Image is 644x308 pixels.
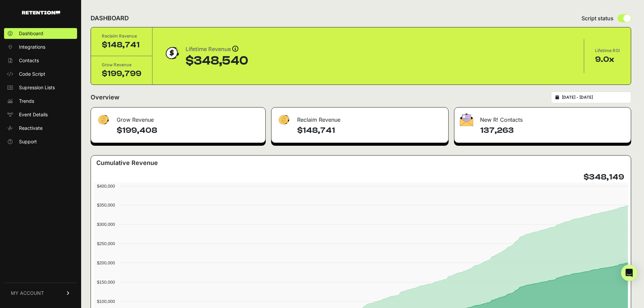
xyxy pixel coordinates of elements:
[11,290,44,297] span: MY ACCOUNT
[583,172,624,183] h4: $348,149
[460,113,473,126] img: fa-envelope-19ae18322b30453b285274b1b8af3d052b27d846a4fbe8435d1a52b978f639a2.png
[163,45,180,62] img: dollar-coin-05c43ed7efb7bc0c12610022525b4bbbb207c7efeef5aecc26f025e68dcafac9.png
[97,241,115,246] text: $250,000
[581,14,614,22] span: Script status
[595,47,620,54] div: Lifetime ROI
[97,299,115,304] text: $100,000
[4,28,77,39] a: Dashboard
[480,125,625,136] h4: 137,263
[97,184,115,189] text: $400,000
[102,62,141,68] div: Grow Revenue
[186,54,248,68] div: $348,540
[19,84,55,91] span: Supression Lists
[102,33,141,40] div: Reclaim Revenue
[97,280,115,285] text: $150,000
[22,11,60,15] img: Retention.com
[4,136,77,147] a: Support
[19,111,48,118] span: Event Details
[91,93,119,102] h2: Overview
[19,125,43,132] span: Reactivate
[595,54,620,65] div: 9.0x
[4,109,77,120] a: Event Details
[19,57,39,64] span: Contacts
[186,45,248,54] div: Lifetime Revenue
[19,71,45,77] span: Code Script
[19,44,45,50] span: Integrations
[4,69,77,79] a: Code Script
[454,108,631,128] div: New R! Contacts
[91,108,265,128] div: Grow Revenue
[621,265,637,281] div: Open Intercom Messenger
[19,30,43,37] span: Dashboard
[271,108,449,128] div: Reclaim Revenue
[277,113,290,126] img: fa-dollar-13500eef13a19c4ab2b9ed9ad552e47b0d9fc28b02b83b90ba0e00f96d6372e9.png
[102,40,141,50] div: $148,741
[19,98,34,104] span: Trends
[117,125,260,136] h4: $199,408
[97,260,115,265] text: $200,000
[4,82,77,93] a: Supression Lists
[96,158,158,168] h3: Cumulative Revenue
[4,42,77,52] a: Integrations
[19,138,37,145] span: Support
[96,113,110,126] img: fa-dollar-13500eef13a19c4ab2b9ed9ad552e47b0d9fc28b02b83b90ba0e00f96d6372e9.png
[4,283,77,303] a: MY ACCOUNT
[297,125,443,136] h4: $148,741
[91,14,129,23] h2: DASHBOARD
[97,203,115,208] text: $350,000
[97,222,115,227] text: $300,000
[4,96,77,106] a: Trends
[4,55,77,66] a: Contacts
[4,123,77,134] a: Reactivate
[102,68,141,79] div: $199,799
